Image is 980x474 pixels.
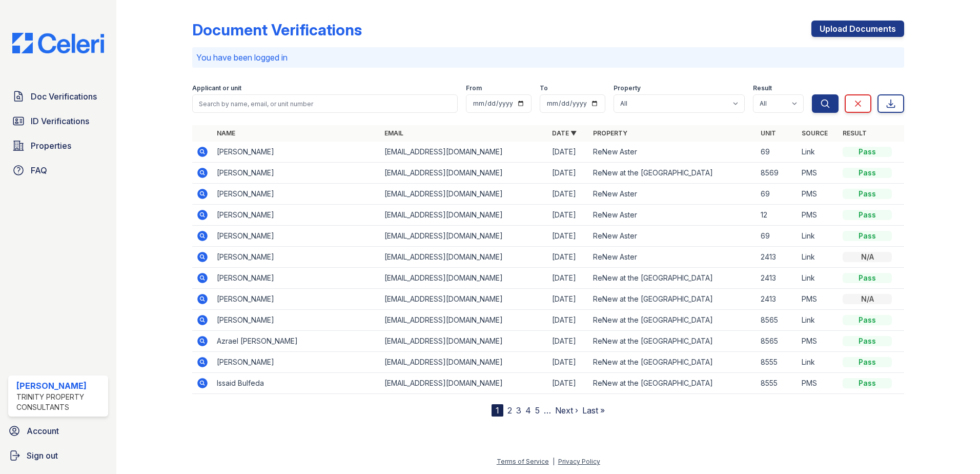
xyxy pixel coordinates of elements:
[8,86,108,107] a: Doc Verifications
[213,142,380,163] td: [PERSON_NAME]
[213,373,380,394] td: Issaid Bulfeda
[27,449,58,462] span: Sign out
[757,142,798,163] td: 69
[757,247,798,268] td: 2413
[757,373,798,394] td: 8555
[843,273,892,283] div: Pass
[492,404,503,417] div: 1
[843,252,892,262] div: N/A
[196,51,900,64] p: You have been logged in
[4,445,112,466] a: Sign out
[614,84,641,92] label: Property
[380,373,548,394] td: [EMAIL_ADDRESS][DOMAIN_NAME]
[213,226,380,247] td: [PERSON_NAME]
[548,205,589,226] td: [DATE]
[843,294,892,304] div: N/A
[798,289,839,310] td: PMS
[798,184,839,205] td: PMS
[380,268,548,289] td: [EMAIL_ADDRESS][DOMAIN_NAME]
[753,84,772,92] label: Result
[593,129,627,137] a: Property
[757,205,798,226] td: 12
[802,129,828,137] a: Source
[192,21,362,39] div: Document Verifications
[798,205,839,226] td: PMS
[811,21,904,37] a: Upload Documents
[589,226,757,247] td: ReNew Aster
[757,268,798,289] td: 2413
[843,231,892,241] div: Pass
[761,129,776,137] a: Unit
[798,247,839,268] td: Link
[555,405,578,416] a: Next ›
[798,352,839,373] td: Link
[589,310,757,331] td: ReNew at the [GEOGRAPHIC_DATA]
[589,352,757,373] td: ReNew at the [GEOGRAPHIC_DATA]
[380,310,548,331] td: [EMAIL_ADDRESS][DOMAIN_NAME]
[16,392,104,412] div: Trinity Property Consultants
[798,268,839,289] td: Link
[217,129,235,137] a: Name
[548,226,589,247] td: [DATE]
[843,168,892,178] div: Pass
[757,310,798,331] td: 8565
[380,226,548,247] td: [EMAIL_ADDRESS][DOMAIN_NAME]
[589,163,757,184] td: ReNew at the [GEOGRAPHIC_DATA]
[757,331,798,352] td: 8565
[798,331,839,352] td: PMS
[553,458,555,465] div: |
[548,331,589,352] td: [DATE]
[213,268,380,289] td: [PERSON_NAME]
[843,210,892,220] div: Pass
[843,147,892,157] div: Pass
[4,33,112,53] img: CE_Logo_Blue-a8612792a0a2168367f1c8372b55b34899dd931a85d93a1a3d3e32e68fde9ad4.png
[507,405,512,416] a: 2
[589,331,757,352] td: ReNew at the [GEOGRAPHIC_DATA]
[497,458,549,465] a: Terms of Service
[525,405,531,416] a: 4
[843,357,892,367] div: Pass
[582,405,605,416] a: Last »
[27,425,59,437] span: Account
[798,142,839,163] td: Link
[8,135,108,156] a: Properties
[757,184,798,205] td: 69
[8,111,108,131] a: ID Verifications
[548,184,589,205] td: [DATE]
[548,289,589,310] td: [DATE]
[535,405,540,416] a: 5
[213,289,380,310] td: [PERSON_NAME]
[757,352,798,373] td: 8555
[544,404,551,417] span: …
[757,226,798,247] td: 69
[16,380,104,392] div: [PERSON_NAME]
[589,205,757,226] td: ReNew Aster
[589,142,757,163] td: ReNew Aster
[589,247,757,268] td: ReNew Aster
[548,142,589,163] td: [DATE]
[798,226,839,247] td: Link
[8,160,108,181] a: FAQ
[4,421,112,441] a: Account
[213,247,380,268] td: [PERSON_NAME]
[380,163,548,184] td: [EMAIL_ADDRESS][DOMAIN_NAME]
[757,289,798,310] td: 2413
[548,268,589,289] td: [DATE]
[798,310,839,331] td: Link
[589,289,757,310] td: ReNew at the [GEOGRAPHIC_DATA]
[589,184,757,205] td: ReNew Aster
[843,129,867,137] a: Result
[540,84,548,92] label: To
[213,352,380,373] td: [PERSON_NAME]
[213,331,380,352] td: Azrael [PERSON_NAME]
[757,163,798,184] td: 8569
[384,129,403,137] a: Email
[380,142,548,163] td: [EMAIL_ADDRESS][DOMAIN_NAME]
[466,84,482,92] label: From
[552,129,577,137] a: Date ▼
[558,458,600,465] a: Privacy Policy
[213,310,380,331] td: [PERSON_NAME]
[843,378,892,388] div: Pass
[516,405,521,416] a: 3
